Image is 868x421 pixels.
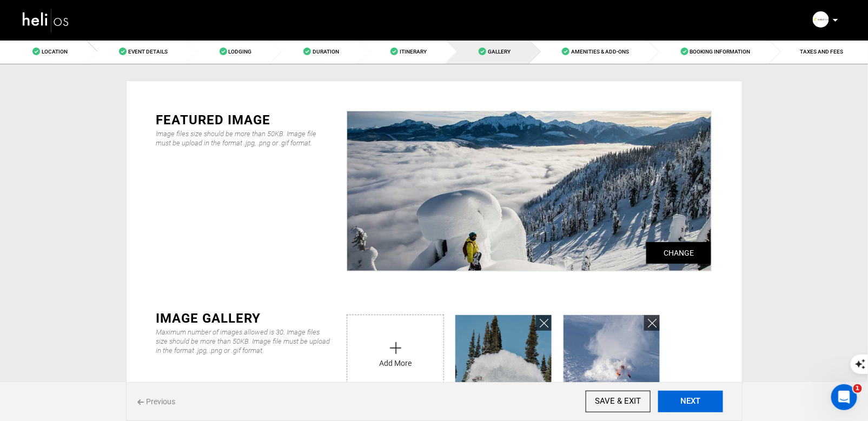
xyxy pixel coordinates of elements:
button: NEXT [658,391,723,412]
div: FEATURED IMAGE [156,111,331,129]
span: Gallery [488,49,511,55]
span: Booking Information [690,49,751,55]
span: Itinerary [400,49,427,55]
input: SAVE & EXIT [586,391,651,412]
div: Maximum number of images allowed is 30. Image files size should be more than 50KB. Image file mus... [156,328,331,355]
img: 4ffbd5c8221d7c147f8363ccdc9a2a37.jpeg [347,111,711,271]
span: Amenities & Add-Ons [571,49,629,55]
img: heli-logo [22,6,70,35]
img: bce35a57f002339d0472b514330e267c.png [813,11,829,28]
img: 9de362ea-9505-4b20-9317-9f4b958e4327_9200_504d7f3d5d9ee12dd92e7081d3937e76_pkg_cgl.jpg [455,315,552,395]
iframe: Intercom live chat [831,384,857,410]
span: Previous [137,396,176,407]
img: dd9e6cc6-baf9-468c-9d8f-37b3d5fd1577_9200_19b645f417d14143706a67d3a3471947_pkg_cgl.jpg [564,315,660,395]
div: IMAGE GALLERY [156,309,331,328]
label: Change [646,242,711,264]
a: Remove [536,315,552,331]
div: Image files size should be more than 50KB. Image file must be upload in the format .jpg, .png or ... [156,129,331,148]
span: TAXES AND FEES [800,49,843,55]
span: Location [42,49,68,55]
a: Remove [644,315,660,331]
img: back%20icon.svg [137,399,144,405]
span: Lodging [229,49,252,55]
span: Event Details [128,49,168,55]
span: Duration [313,49,339,55]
